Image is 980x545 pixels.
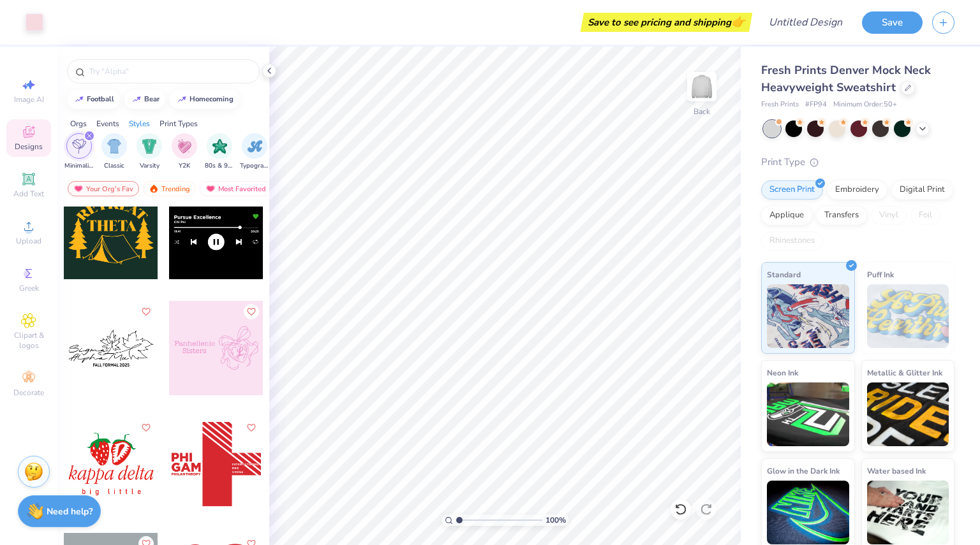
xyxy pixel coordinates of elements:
[101,133,127,171] button: filter button
[64,133,94,171] button: filter button
[240,133,269,171] button: filter button
[172,133,197,171] button: filter button
[694,106,710,117] div: Back
[761,62,931,95] span: Fresh Prints Denver Mock Neck Heavyweight Sweatshirt
[205,161,234,171] span: 80s & 90s
[177,139,191,154] img: Y2K Image
[172,133,197,171] div: filter for Y2K
[767,481,849,544] img: Glow in the Dark Ink
[891,180,953,200] div: Digital Print
[87,96,114,103] div: football
[867,268,894,281] span: Puff Ink
[767,268,801,281] span: Standard
[19,283,39,293] span: Greek
[761,155,954,170] div: Print Type
[74,96,84,103] img: trend_line.gif
[867,366,942,379] span: Metallic & Glitter Ink
[761,206,812,225] div: Applique
[761,180,823,200] div: Screen Print
[88,65,251,78] input: Try "Alpha"
[767,464,840,477] span: Glow in the Dark Ink
[761,99,799,110] span: Fresh Prints
[179,161,190,171] span: Y2K
[107,139,122,154] img: Classic Image
[910,206,940,225] div: Foil
[15,142,43,152] span: Designs
[867,284,949,348] img: Puff Ink
[70,118,87,129] div: Orgs
[867,464,926,477] span: Water based Ink
[129,118,150,129] div: Styles
[104,161,124,171] span: Classic
[131,96,142,103] img: trend_line.gif
[205,133,234,171] button: filter button
[64,161,94,171] span: Minimalist
[101,133,127,171] div: filter for Classic
[177,96,187,103] img: trend_line.gif
[73,184,84,193] img: most_fav.gif
[137,133,162,171] button: filter button
[584,13,749,32] div: Save to see pricing and shipping
[47,505,93,518] strong: Need help?
[862,11,923,34] button: Save
[871,206,907,225] div: Vinyl
[149,184,159,193] img: trending.gif
[731,14,745,29] span: 👉
[546,514,566,526] span: 100 %
[143,181,196,196] div: Trending
[96,118,119,129] div: Events
[761,231,823,251] div: Rhinestones
[72,139,86,154] img: Minimalist Image
[767,284,849,348] img: Standard
[212,139,227,154] img: 80s & 90s Image
[13,388,44,398] span: Decorate
[833,99,897,110] span: Minimum Order: 50 +
[867,382,949,446] img: Metallic & Glitter Ink
[64,133,94,171] div: filter for Minimalist
[16,236,41,246] span: Upload
[13,189,44,199] span: Add Text
[805,99,827,110] span: # FP94
[137,133,162,171] div: filter for Varsity
[867,481,949,544] img: Water based Ink
[189,96,234,103] div: homecoming
[248,139,262,154] img: Typography Image
[240,133,269,171] div: filter for Typography
[205,133,234,171] div: filter for 80s & 90s
[124,90,165,109] button: bear
[6,330,51,351] span: Clipart & logos
[140,161,160,171] span: Varsity
[170,90,239,109] button: homecoming
[67,90,120,109] button: football
[827,180,887,200] div: Embroidery
[767,382,849,446] img: Neon Ink
[144,96,160,103] div: bear
[205,184,216,193] img: most_fav.gif
[68,181,139,196] div: Your Org's Fav
[689,74,715,99] img: Back
[759,10,852,35] input: Untitled Design
[14,94,44,105] span: Image AI
[142,139,157,154] img: Varsity Image
[160,118,198,129] div: Print Types
[240,161,269,171] span: Typography
[200,181,272,196] div: Most Favorited
[816,206,867,225] div: Transfers
[767,366,798,379] span: Neon Ink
